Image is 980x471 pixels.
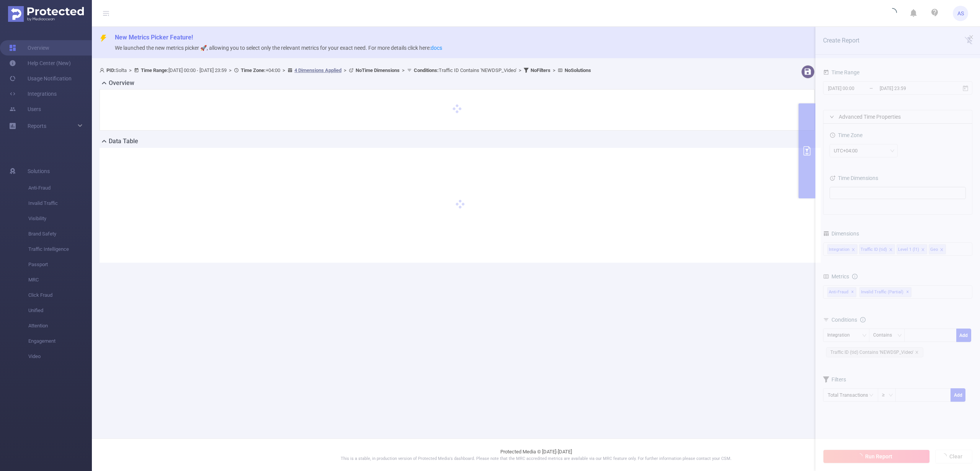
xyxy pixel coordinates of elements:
span: Invalid Traffic [28,196,92,211]
span: Passport [28,257,92,272]
span: Traffic Intelligence [28,242,92,257]
b: No Solutions [565,67,591,73]
span: New Metrics Picker Feature! [115,34,193,41]
span: Anti-Fraud [28,180,92,196]
span: > [341,67,349,73]
a: docs [431,45,442,51]
span: Unified [28,303,92,318]
span: Video [28,349,92,364]
span: > [227,67,234,73]
span: > [516,67,524,73]
span: > [127,67,134,73]
span: Engagement [28,334,92,349]
b: Time Range: [141,67,168,73]
span: AS [957,6,964,21]
button: icon: close [969,33,974,41]
b: Conditions : [414,67,439,73]
span: Visibility [28,211,92,226]
span: > [400,67,407,73]
u: 4 Dimensions Applied [294,67,341,73]
b: PID: [106,67,116,73]
span: MRC [28,272,92,288]
img: Protected Media [8,6,84,22]
span: Attention [28,318,92,334]
span: Solta [DATE] 00:00 - [DATE] 23:59 +04:00 [100,67,591,73]
a: Users [9,101,41,117]
span: Reports [28,123,46,129]
a: Help Center (New) [9,56,71,71]
span: Brand Safety [28,226,92,242]
span: Traffic ID Contains 'NEWDSP_Video' [414,67,516,73]
a: Reports [28,118,46,134]
p: This is a stable, in production version of Protected Media's dashboard. Please note that the MRC ... [111,456,961,462]
b: Time Zone: [241,67,266,73]
b: No Time Dimensions [356,67,400,73]
h2: Overview [109,78,134,88]
b: No Filters [531,67,550,73]
span: Solutions [28,164,50,179]
footer: Protected Media © [DATE]-[DATE] [92,438,980,471]
i: icon: close [969,34,974,40]
a: Usage Notification [9,71,72,86]
span: > [550,67,558,73]
a: Integrations [9,86,57,101]
i: icon: user [100,68,106,73]
a: Overview [9,40,49,56]
span: Click Fraud [28,288,92,303]
span: > [280,67,287,73]
h2: Data Table [109,137,138,146]
span: We launched the new metrics picker 🚀, allowing you to select only the relevant metrics for your e... [115,45,442,51]
i: icon: thunderbolt [100,34,107,42]
i: icon: loading [888,8,897,19]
